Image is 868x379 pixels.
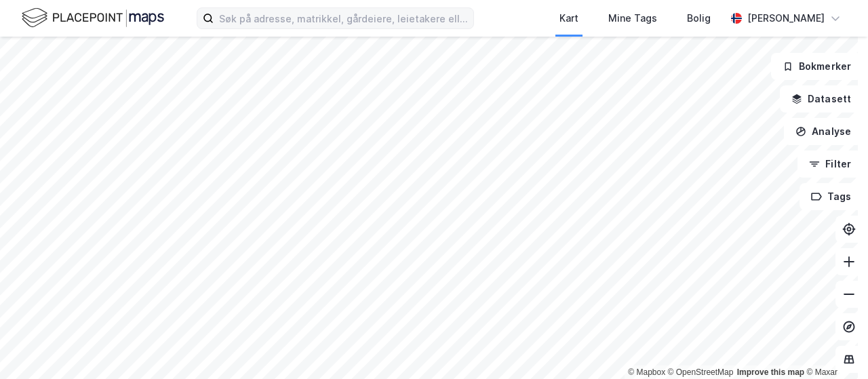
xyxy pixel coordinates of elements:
div: Kart [559,10,578,26]
div: Bolig [687,10,711,26]
iframe: Chat Widget [800,314,868,379]
div: [PERSON_NAME] [747,10,825,26]
a: Mapbox [628,367,665,377]
a: OpenStreetMap [668,367,734,377]
input: Søk på adresse, matrikkel, gårdeiere, leietakere eller personer [214,8,473,28]
button: Analyse [784,118,863,145]
img: logo.f888ab2527a4732fd821a326f86c7f29.svg [22,6,164,30]
div: Kontrollprogram for chat [800,314,868,379]
div: Mine Tags [608,10,657,26]
button: Tags [800,183,863,210]
a: Improve this map [737,367,804,377]
button: Filter [797,151,863,178]
button: Bokmerker [771,53,863,80]
button: Datasett [780,85,863,113]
